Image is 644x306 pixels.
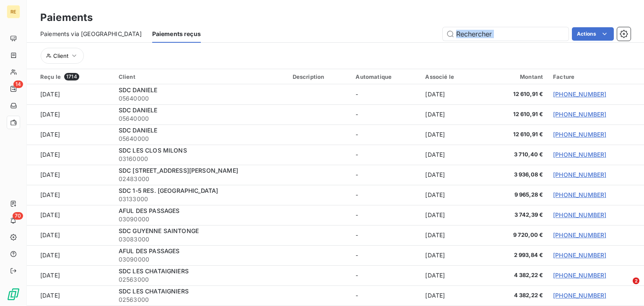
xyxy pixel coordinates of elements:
[484,251,543,259] span: 2 993,84 €
[119,296,283,304] span: 02563000
[351,104,420,124] td: -
[27,245,114,265] td: [DATE]
[425,73,474,80] div: Associé le
[553,73,639,80] div: Facture
[615,277,636,298] iframe: Intercom live chat
[119,135,283,143] span: 05640000
[119,255,283,264] span: 03090000
[420,124,479,145] td: [DATE]
[553,171,606,178] a: [PHONE_NUMBER]
[420,205,479,225] td: [DATE]
[13,80,23,88] span: 14
[553,91,606,98] a: [PHONE_NUMBER]
[420,225,479,245] td: [DATE]
[119,73,283,80] div: Client
[27,265,114,285] td: [DATE]
[119,288,189,295] span: SDC LES CHATAIGNIERS
[553,191,606,198] a: [PHONE_NUMBER]
[351,165,420,185] td: -
[27,285,114,306] td: [DATE]
[484,291,543,300] span: 4 382,22 €
[119,147,187,154] span: SDC LES CLOS MILONS
[351,185,420,205] td: -
[351,205,420,225] td: -
[119,114,283,123] span: 05640000
[484,271,543,280] span: 4 382,22 €
[553,111,606,118] a: [PHONE_NUMBER]
[553,252,606,259] a: [PHONE_NUMBER]
[27,205,114,225] td: [DATE]
[27,185,114,205] td: [DATE]
[119,155,283,163] span: 03160000
[420,245,479,265] td: [DATE]
[484,110,543,119] span: 12 610,91 €
[351,225,420,245] td: -
[119,167,238,174] span: SDC [STREET_ADDRESS][PERSON_NAME]
[420,165,479,185] td: [DATE]
[420,104,479,124] td: [DATE]
[420,265,479,285] td: [DATE]
[119,94,283,103] span: 05640000
[27,84,114,104] td: [DATE]
[40,10,93,25] h3: Paiements
[484,171,543,179] span: 3 936,08 €
[119,235,283,244] span: 03083000
[484,90,543,99] span: 12 610,91 €
[40,30,142,38] span: Paiements via [GEOGRAPHIC_DATA]
[7,288,20,301] img: Logo LeanPay
[13,212,23,220] span: 70
[27,225,114,245] td: [DATE]
[119,267,189,275] span: SDC LES CHATAIGNIERS
[484,73,543,80] div: Montant
[293,73,346,80] div: Description
[351,245,420,265] td: -
[64,73,79,80] span: 1714
[351,265,420,285] td: -
[553,231,606,239] a: [PHONE_NUMBER]
[27,165,114,185] td: [DATE]
[351,124,420,145] td: -
[420,84,479,104] td: [DATE]
[27,104,114,124] td: [DATE]
[119,106,158,114] span: SDC DANIELE
[7,5,20,18] div: RE
[119,207,180,214] span: AFUL DES PASSAGES
[119,175,283,183] span: 02483000
[27,145,114,165] td: [DATE]
[119,187,218,194] span: SDC 1-5 RES. [GEOGRAPHIC_DATA]
[119,127,158,134] span: SDC DANIELE
[351,145,420,165] td: -
[41,48,84,64] button: Client
[484,130,543,139] span: 12 610,91 €
[553,272,606,279] a: [PHONE_NUMBER]
[553,292,606,299] a: [PHONE_NUMBER]
[53,52,68,59] span: Client
[572,27,614,41] button: Actions
[484,150,543,159] span: 3 710,40 €
[351,285,420,306] td: -
[119,215,283,223] span: 03090000
[27,124,114,145] td: [DATE]
[119,195,283,203] span: 03133000
[356,73,415,80] div: Automatique
[553,211,606,218] a: [PHONE_NUMBER]
[443,27,569,41] input: Rechercher
[484,231,543,239] span: 9 720,00 €
[420,285,479,306] td: [DATE]
[351,84,420,104] td: -
[484,191,543,199] span: 9 965,28 €
[420,185,479,205] td: [DATE]
[553,131,606,138] a: [PHONE_NUMBER]
[152,30,201,38] span: Paiements reçus
[420,145,479,165] td: [DATE]
[484,211,543,219] span: 3 742,39 €
[119,86,158,93] span: SDC DANIELE
[633,277,639,284] span: 2
[553,151,606,158] a: [PHONE_NUMBER]
[119,247,180,254] span: AFUL DES PASSAGES
[119,227,199,234] span: SDC GUYENNE SAINTONGE
[119,275,283,284] span: 02563000
[40,73,109,80] div: Reçu le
